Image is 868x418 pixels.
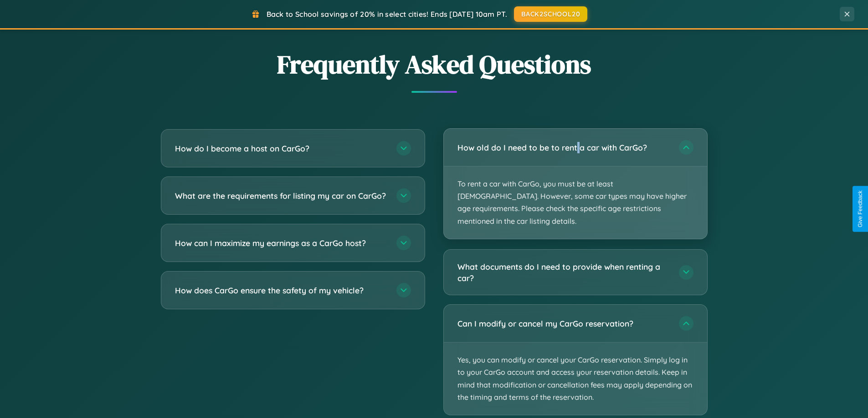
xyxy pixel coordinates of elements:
h3: How old do I need to be to rent a car with CarGo? [457,142,670,153]
h3: How do I become a host on CarGo? [175,143,387,154]
h3: What documents do I need to provide when renting a car? [457,261,670,283]
button: BACK2SCHOOL20 [514,6,587,22]
h3: How does CarGo ensure the safety of my vehicle? [175,285,387,296]
p: Yes, you can modify or cancel your CarGo reservation. Simply log in to your CarGo account and acc... [444,342,707,415]
p: To rent a car with CarGo, you must be at least [DEMOGRAPHIC_DATA]. However, some car types may ha... [444,166,707,239]
h3: How can I maximize my earnings as a CarGo host? [175,237,387,249]
h3: What are the requirements for listing my car on CarGo? [175,190,387,201]
h3: Can I modify or cancel my CarGo reservation? [457,318,670,329]
div: Give Feedback [857,191,863,227]
h2: Frequently Asked Questions [161,47,708,82]
span: Back to School savings of 20% in select cities! Ends [DATE] 10am PT. [267,10,507,19]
